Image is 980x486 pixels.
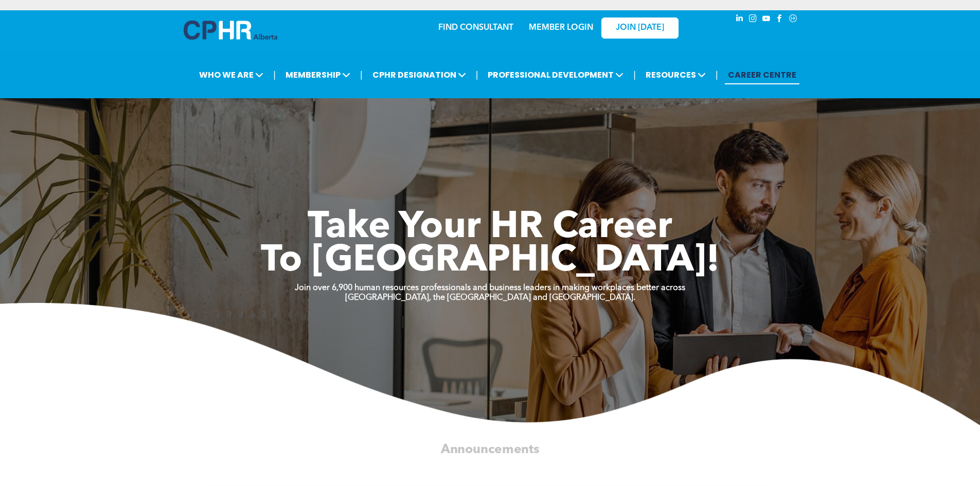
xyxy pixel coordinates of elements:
a: youtube [761,13,772,27]
span: Announcements [441,443,540,456]
span: RESOURCES [643,65,709,84]
span: WHO WE ARE [196,65,266,84]
span: Take Your HR Career [308,209,672,246]
li: | [633,64,636,85]
a: MEMBER LOGIN [529,24,593,32]
strong: [GEOGRAPHIC_DATA], the [GEOGRAPHIC_DATA] and [GEOGRAPHIC_DATA]. [345,294,635,302]
img: A blue and white logo for cp alberta [184,21,277,40]
strong: Join over 6,900 human resources professionals and business leaders in making workplaces better ac... [295,284,685,292]
a: FIND CONSULTANT [438,24,513,32]
a: JOIN [DATE] [601,17,679,39]
li: | [476,64,478,85]
span: JOIN [DATE] [616,23,664,33]
span: CPHR DESIGNATION [369,65,469,84]
span: MEMBERSHIP [282,65,353,84]
span: PROFESSIONAL DEVELOPMENT [485,65,627,84]
a: facebook [774,13,786,27]
li: | [273,64,276,85]
li: | [360,64,363,85]
a: Social network [788,13,799,27]
a: CAREER CENTRE [725,65,799,84]
li: | [716,64,718,85]
span: To [GEOGRAPHIC_DATA]! [261,243,720,280]
a: instagram [747,13,759,27]
a: linkedin [734,13,745,27]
